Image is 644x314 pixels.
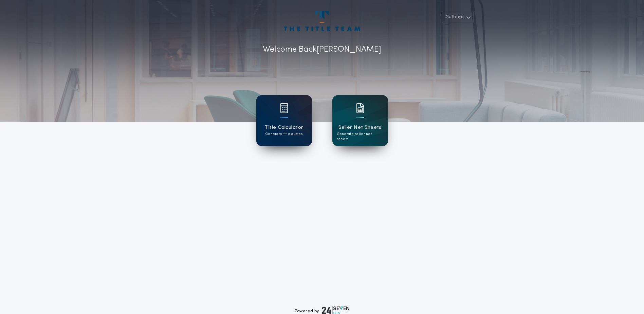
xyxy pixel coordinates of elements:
button: Settings [442,11,474,23]
a: card iconTitle CalculatorGenerate title quotes [256,95,312,146]
p: Welcome Back [PERSON_NAME] [263,43,381,56]
p: Generate title quotes [265,132,302,137]
img: card icon [356,103,364,113]
img: account-logo [284,11,360,31]
a: card iconSeller Net SheetsGenerate seller net sheets [332,95,388,146]
h1: Seller Net Sheets [338,124,382,132]
h1: Title Calculator [264,124,303,132]
img: card icon [280,103,288,113]
p: Generate seller net sheets [337,132,383,142]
